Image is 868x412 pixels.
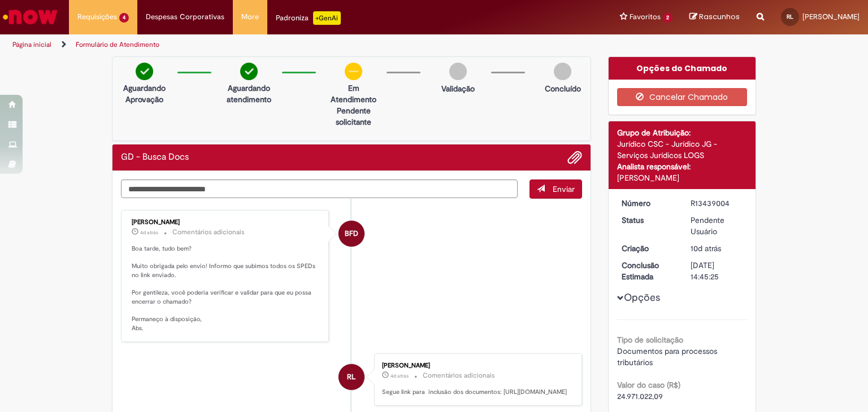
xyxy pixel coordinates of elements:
[530,179,582,199] button: Enviar
[691,198,743,209] div: R13439004
[617,335,683,345] b: Tipo de solicitação
[617,380,680,390] b: Valor do caso (R$)
[691,260,743,282] div: [DATE] 14:45:25
[617,346,719,367] span: Documentos para processos tributários
[630,11,661,23] span: Favoritos
[12,40,51,49] a: Página inicial
[553,184,575,194] span: Enviar
[338,221,364,247] div: Beatriz Florio De Jesus
[140,229,158,236] time: 28/08/2025 18:00:56
[691,243,721,253] time: 22/08/2025 10:22:11
[347,363,355,391] span: RL
[382,388,570,397] p: Segue link para inclusão dos documentos: [URL][DOMAIN_NAME]
[136,63,153,80] img: check-circle-green.png
[699,11,740,22] span: Rascunhos
[449,63,467,80] img: img-circle-grey.png
[787,13,793,20] span: RL
[802,12,860,21] span: [PERSON_NAME]
[345,63,362,80] img: circle-minus.png
[663,13,672,23] span: 2
[77,11,117,23] span: Requisições
[382,362,570,369] div: [PERSON_NAME]
[146,11,224,23] span: Despesas Corporativas
[617,88,748,106] button: Cancelar Chamado
[423,371,495,380] small: Comentários adicionais
[689,12,740,23] a: Rascunhos
[121,179,518,199] textarea: Digite sua mensagem aqui...
[609,57,756,80] div: Opções do Chamado
[390,372,409,379] time: 28/08/2025 17:53:41
[76,40,159,49] a: Formulário de Atendimento
[617,172,748,183] div: [PERSON_NAME]
[613,214,683,226] dt: Status
[338,364,364,390] div: Rayany Monique Felisberto de Lima
[240,63,258,80] img: check-circle-green.png
[613,198,683,209] dt: Número
[617,161,748,172] div: Analista responsável:
[172,227,245,237] small: Comentários adicionais
[132,219,320,226] div: [PERSON_NAME]
[121,152,189,163] h2: GD - Busca Docs Histórico de tíquete
[326,105,381,128] p: Pendente solicitante
[222,82,276,105] p: Aguardando atendimento
[613,260,683,282] dt: Conclusão Estimada
[613,243,683,254] dt: Criação
[1,6,59,28] img: ServiceNow
[617,138,748,161] div: Jurídico CSC - Jurídico JG - Serviços Jurídicos LOGS
[691,214,743,237] div: Pendente Usuário
[345,220,358,247] span: BFD
[545,83,581,94] p: Concluído
[617,391,663,401] span: 24.971.022,09
[276,11,341,25] div: Padroniza
[241,11,259,23] span: More
[691,243,743,254] div: 22/08/2025 10:22:11
[567,150,582,165] button: Adicionar anexos
[140,229,158,236] span: 4d atrás
[119,13,129,23] span: 4
[390,372,409,379] span: 4d atrás
[691,243,721,253] span: 10d atrás
[313,11,341,25] p: +GenAi
[554,63,571,80] img: img-circle-grey.png
[8,34,570,55] ul: Trilhas de página
[441,83,475,94] p: Validação
[617,127,748,138] div: Grupo de Atribuição:
[132,244,320,333] p: Boa tarde, tudo bem? Muito obrigada pelo envio! Informo que subimos todos os SPEDs no link enviad...
[326,82,381,105] p: Em Atendimento
[117,82,172,105] p: Aguardando Aprovação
